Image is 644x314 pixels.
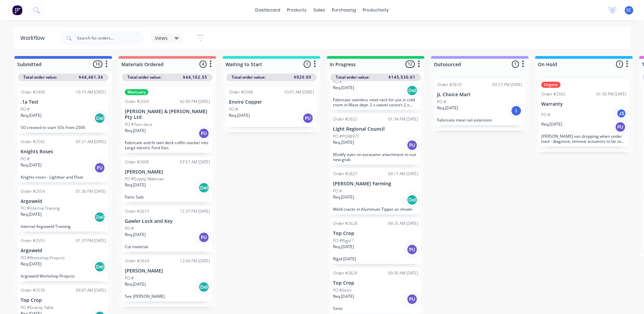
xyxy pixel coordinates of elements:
[21,297,106,303] p: Top Crop
[125,244,210,249] p: Cut material.
[333,188,342,194] p: PO #
[330,113,421,165] div: Order #262201:34 PM [DATE]Light Regional CouncilPO #PO08971Req.[DATE]PUModify eyes on excavator a...
[333,287,352,293] p: PO #Semi
[183,74,207,80] span: $44,162.55
[333,238,354,244] p: PO #Rigid 1
[333,207,418,212] p: Weld cracks in Aluminum Tipper as shown
[229,106,238,112] p: PO #
[284,89,314,95] div: 10:01 AM [DATE]
[330,267,421,314] div: Order #262909:30 AM [DATE]Top CropPO #SemiReq.[DATE]PUSemi
[541,101,626,107] p: Warranty
[125,258,149,264] div: Order #2624
[492,82,522,88] div: 03:27 PM [DATE]
[125,294,210,299] p: See [PERSON_NAME]
[77,31,144,45] input: Search for orders...
[333,270,357,276] div: Order #2629
[18,86,109,133] div: Order #249910:10 AM [DATE].1a TestPO #Req.[DATE]DelSO created to start SOs from 2500
[122,156,213,203] div: Order #260007:57 AM [DATE][PERSON_NAME]PO #Supply MaterialsReq.[DATE]DelParts Sale
[541,134,626,144] p: [PERSON_NAME] van dropping when under load - diagnose, remove actuators to be sent away for repai...
[333,79,342,85] p: PO #
[388,171,418,177] div: 09:17 AM [DATE]
[330,168,421,214] div: Order #262709:17 AM [DATE][PERSON_NAME] FarmingPO #Req.[DATE]DelWeld cracks in Aluminum Tipper as...
[21,261,42,267] p: Req. [DATE]
[125,226,134,232] p: PO #
[407,140,418,151] div: PU
[437,99,446,105] p: PO #
[198,182,209,193] div: Del
[76,139,106,145] div: 07:21 AM [DATE]
[541,112,550,118] p: PO #
[21,106,30,112] p: PO #
[125,122,152,128] p: PO #Twin deck
[76,287,106,293] div: 09:07 AM [DATE]
[407,244,418,255] div: PU
[333,85,354,91] p: Req. [DATE]
[388,270,418,276] div: 09:30 AM [DATE]
[21,99,106,105] p: .1a Test
[333,116,357,122] div: Order #2622
[333,133,359,139] p: PO #PO08971
[125,140,210,150] p: Fabricate and fit twin deck coffin stacker into Large electric Ford Van.
[94,162,105,173] div: PU
[434,79,525,125] div: Order #261003:27 PM [DATE]JL Choice MartPO #Req.[DATE]IFabricate meat rail extension
[155,34,168,42] span: Views
[437,82,461,88] div: Order #2610
[229,112,250,119] p: Req. [DATE]
[229,99,314,105] p: Enviro Copper
[388,74,415,80] span: $145,530.61
[330,218,421,264] div: Order #262809:25 AM [DATE]Top CropPO #Rigid 1Req.[DATE]PURigid [DATE]
[226,86,317,127] div: Order #256610:01 AM [DATE]Enviro CopperPO #Req.[DATE]PU
[437,92,522,98] p: JL Choice Mart
[21,273,106,279] p: Argoweld Workshop Projects
[21,112,42,119] p: Req. [DATE]
[359,5,392,15] div: productivity
[180,208,210,214] div: 12:37 PM [DATE]
[94,212,105,223] div: Del
[333,244,354,250] p: Req. [DATE]
[198,282,209,292] div: Del
[127,74,161,80] span: Total order value:
[21,125,106,130] p: SO created to start SOs from 2500
[541,121,562,127] p: Req. [DATE]
[125,99,149,105] div: Order #2503
[330,59,421,110] div: PO #Req.[DATE]DelFabricate stainless steel rack for use in cold room in Meat dept. 2 x swivel cas...
[21,89,45,95] div: Order #2499
[125,169,210,175] p: [PERSON_NAME]
[407,85,418,96] div: Del
[79,74,103,80] span: $44,481.34
[284,5,310,15] div: products
[294,74,311,80] span: $920.00
[125,128,146,134] p: Req. [DATE]
[333,126,418,132] p: Light Regional Council
[94,261,105,272] div: Del
[333,152,418,162] p: Modify eyes on excavator attachment to suit new grab
[388,116,418,122] div: 01:34 PM [DATE]
[333,97,418,107] p: Fabricate stainless steel rack for use in cold room in Meat dept. 2 x swivel castors 2 x straight...
[21,287,45,293] div: Order #2576
[333,306,418,311] p: Semi
[541,91,566,97] div: Order #2502
[407,294,418,305] div: PU
[125,275,134,281] p: PO #
[333,280,418,286] p: Top Crop
[125,89,148,95] div: Mortuary
[180,99,210,105] div: 02:09 PM [DATE]
[329,5,359,15] div: purchasing
[125,208,149,214] div: Order #2613
[18,186,109,232] div: Order #255401:36 PM [DATE]ArgoweldPO #Internal TrainingReq.[DATE]DelInternal Argoweld Training
[23,74,57,80] span: Total order value:
[232,74,265,80] span: Total order value:
[125,218,210,224] p: Gawler Lock and Key
[125,176,164,182] p: PO #Supply Materials
[615,122,626,132] div: PU
[18,136,109,182] div: Order #254207:21 AM [DATE]Knights RosesPO #Req.[DATE]PUKnights roses - Lightbar and Float
[437,117,522,123] p: Fabricate meat rail extension
[12,5,22,15] img: Factory
[198,128,209,139] div: PU
[541,82,560,88] div: Urgent
[20,34,48,42] div: Workflow
[310,5,329,15] div: sales
[333,181,418,187] p: [PERSON_NAME] Farming
[21,199,106,204] p: Argoweld
[333,231,418,236] p: Top Crop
